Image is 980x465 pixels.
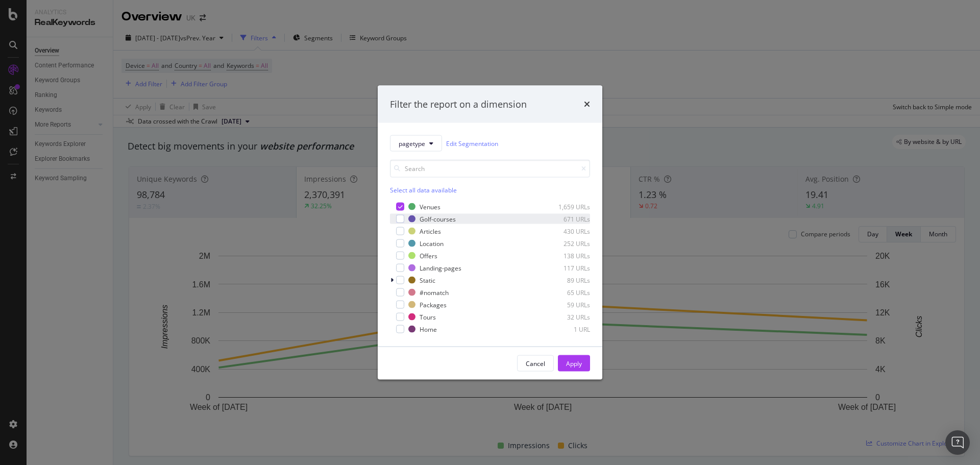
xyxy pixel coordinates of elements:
[420,288,449,297] div: #nomatch
[420,239,444,248] div: Location
[420,227,441,235] div: Articles
[399,139,425,148] span: pagetype
[540,276,590,284] div: 89 URLs
[420,300,447,309] div: Packages
[420,312,436,321] div: Tours
[390,135,442,152] button: pagetype
[945,430,970,455] div: Open Intercom Messenger
[390,186,590,194] div: Select all data available
[540,300,590,309] div: 59 URLs
[566,359,582,368] div: Apply
[540,214,590,223] div: 671 URLs
[420,202,440,211] div: Venues
[584,97,590,111] div: times
[420,251,437,260] div: Offers
[420,276,435,284] div: Static
[517,355,554,372] button: Cancel
[540,312,590,321] div: 32 URLs
[420,325,437,333] div: Home
[526,359,545,368] div: Cancel
[420,263,461,272] div: Landing-pages
[540,202,590,211] div: 1,659 URLs
[378,85,602,380] div: modal
[390,97,527,111] div: Filter the report on a dimension
[390,160,590,178] input: Search
[420,214,456,223] div: Golf-courses
[540,263,590,272] div: 117 URLs
[540,251,590,260] div: 138 URLs
[446,138,498,149] a: Edit Segmentation
[540,288,590,297] div: 65 URLs
[540,325,590,333] div: 1 URL
[558,355,590,372] button: Apply
[540,227,590,235] div: 430 URLs
[540,239,590,248] div: 252 URLs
